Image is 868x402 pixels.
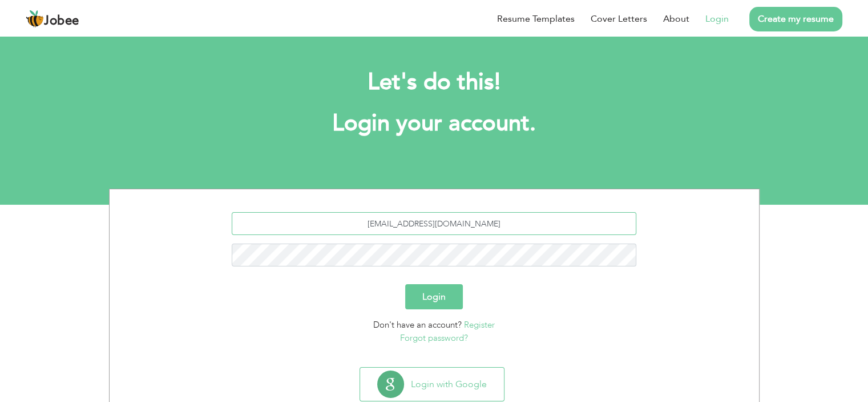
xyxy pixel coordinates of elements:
[360,368,504,401] button: Login with Google
[705,12,729,26] a: Login
[400,332,468,344] a: Forgot password?
[26,10,79,28] a: Jobee
[464,319,495,331] a: Register
[663,12,689,26] a: About
[232,212,636,235] input: Email
[497,12,575,26] a: Resume Templates
[126,109,742,138] h1: Login your account.
[749,7,842,31] a: Create my resume
[405,284,463,309] button: Login
[126,67,742,97] h2: Let's do this!
[26,10,44,28] img: jobee.io
[373,319,462,331] span: Don't have an account?
[44,15,79,27] span: Jobee
[591,12,647,26] a: Cover Letters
